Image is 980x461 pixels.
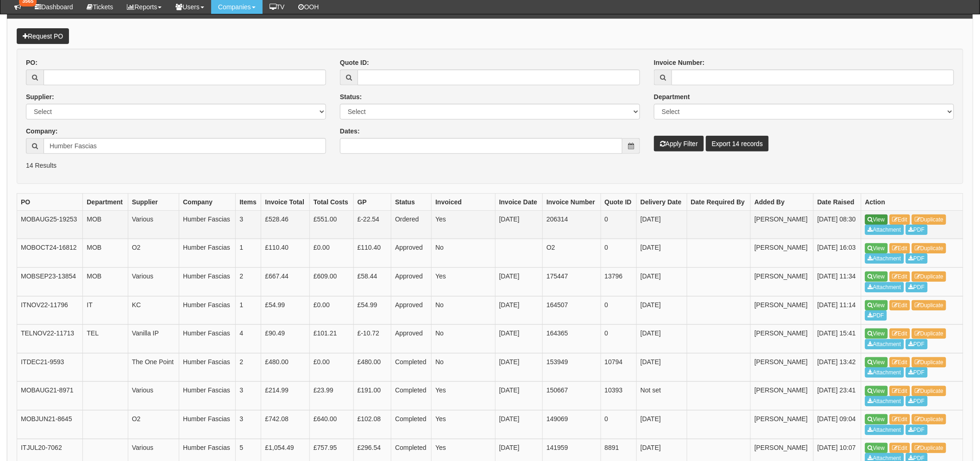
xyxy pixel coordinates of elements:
a: Duplicate [912,414,946,424]
td: MOB [83,210,128,239]
td: Yes [432,410,495,439]
th: Company [179,193,236,210]
a: Edit [890,243,911,253]
a: PDF [906,225,928,235]
td: 0 [601,210,636,239]
td: Approved [391,267,432,296]
th: Date Raised [814,193,861,210]
td: £23.99 [309,382,353,410]
td: 206314 [543,210,601,239]
a: Duplicate [912,443,946,453]
td: Humber Fascias [179,210,236,239]
td: Yes [432,267,495,296]
a: Edit [890,272,911,282]
td: £742.08 [261,410,309,439]
a: Edit [890,300,911,310]
td: [DATE] [495,353,542,382]
a: View [865,357,888,367]
td: 164365 [543,325,601,354]
a: Edit [890,443,911,453]
a: Attachment [865,339,904,349]
td: [PERSON_NAME] [751,353,814,382]
td: No [432,325,495,354]
td: £102.08 [353,410,391,439]
a: Edit [890,215,911,225]
td: MOBSEP23-13854 [17,267,83,296]
td: MOBJUN21-8645 [17,410,83,439]
label: Invoice Number: [654,58,705,67]
td: 175447 [543,267,601,296]
td: 10393 [601,382,636,410]
td: [DATE] 11:34 [814,267,861,296]
td: [DATE] [495,325,542,354]
td: [PERSON_NAME] [751,210,814,239]
td: [DATE] 11:14 [814,296,861,325]
a: Duplicate [912,272,946,282]
td: KC [128,296,179,325]
th: Department [83,193,128,210]
a: Attachment [865,425,904,435]
td: £667.44 [261,267,309,296]
td: TEL [83,325,128,354]
a: Export 14 records [706,136,769,152]
th: Added By [751,193,814,210]
td: [DATE] [636,296,687,325]
td: Yes [432,210,495,239]
a: View [865,328,888,339]
td: Humber Fascias [179,382,236,410]
a: Duplicate [912,357,946,367]
td: [PERSON_NAME] [751,410,814,439]
td: 2 [236,353,261,382]
td: Approved [391,325,432,354]
td: Completed [391,410,432,439]
a: View [865,243,888,253]
td: [DATE] [495,410,542,439]
a: PDF [906,339,928,349]
button: Apply Filter [654,136,704,152]
a: Duplicate [912,300,946,310]
td: 149069 [543,410,601,439]
a: View [865,272,888,282]
td: [DATE] [636,210,687,239]
td: [DATE] [495,296,542,325]
a: PDF [906,282,928,292]
td: ITNOV22-11796 [17,296,83,325]
td: £0.00 [309,239,353,268]
td: £-10.72 [353,325,391,354]
td: IT [83,296,128,325]
td: 0 [601,410,636,439]
td: £54.99 [261,296,309,325]
td: [DATE] [495,382,542,410]
td: 3 [236,410,261,439]
td: 4 [236,325,261,354]
a: View [865,386,888,396]
a: View [865,300,888,310]
td: Humber Fascias [179,239,236,268]
td: Completed [391,353,432,382]
td: Vanilla IP [128,325,179,354]
td: Various [128,382,179,410]
td: 164507 [543,296,601,325]
td: £110.40 [353,239,391,268]
td: £0.00 [309,296,353,325]
td: [PERSON_NAME] [751,382,814,410]
td: 153949 [543,353,601,382]
td: Humber Fascias [179,325,236,354]
td: Humber Fascias [179,296,236,325]
label: Quote ID: [340,58,369,67]
label: Supplier: [26,92,54,101]
td: Humber Fascias [179,267,236,296]
a: View [865,215,888,225]
td: Yes [432,382,495,410]
td: Not set [636,382,687,410]
td: [DATE] [636,410,687,439]
a: Attachment [865,367,904,378]
p: 14 Results [26,161,954,170]
a: PDF [906,367,928,378]
a: Duplicate [912,386,946,396]
td: [PERSON_NAME] [751,296,814,325]
th: Quote ID [601,193,636,210]
td: £528.46 [261,210,309,239]
a: PDF [906,425,928,435]
td: [DATE] 08:30 [814,210,861,239]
